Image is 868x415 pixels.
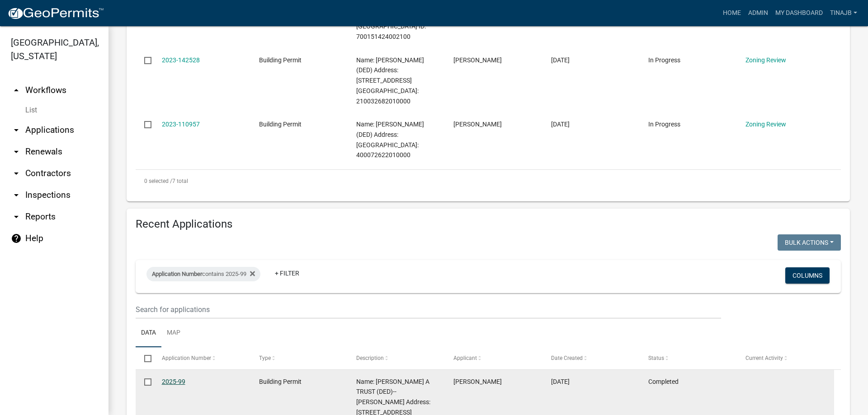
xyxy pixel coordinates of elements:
[11,190,22,201] i: arrow_drop_down
[648,378,679,385] span: Completed
[453,355,477,361] span: Applicant
[745,5,772,22] a: Admin
[551,56,570,64] span: 06/21/2023
[745,121,786,128] a: Zoning Review
[826,5,861,22] a: Tinajb
[144,178,172,184] span: 0 selected /
[551,121,570,128] span: 04/06/2023
[11,211,22,222] i: arrow_drop_down
[745,56,786,64] a: Zoning Review
[136,170,841,192] div: 7 total
[648,56,680,64] span: In Progress
[453,121,502,128] span: William Perkins III
[542,347,639,369] datatable-header-cell: Date Created
[778,234,841,251] button: Bulk Actions
[11,233,22,244] i: help
[772,5,826,22] a: My Dashboard
[250,347,348,369] datatable-header-cell: Type
[785,267,830,284] button: Columns
[152,270,202,277] span: Application Number
[551,355,583,361] span: Date Created
[11,125,22,135] i: arrow_drop_down
[348,347,445,369] datatable-header-cell: Description
[162,378,185,385] a: 2025-99
[146,267,260,281] div: contains 2025-99
[737,347,834,369] datatable-header-cell: Current Activity
[551,378,570,385] span: 08/13/2025
[162,56,200,64] a: 2023-142528
[259,378,302,385] span: Building Permit
[259,56,302,64] span: Building Permit
[162,121,200,128] a: 2023-110957
[453,378,502,385] span: Cole
[11,168,22,179] i: arrow_drop_down
[268,265,307,281] a: + Filter
[719,5,745,22] a: Home
[162,355,211,361] span: Application Number
[445,347,542,369] datatable-header-cell: Applicant
[259,355,271,361] span: Type
[136,319,161,348] a: Data
[11,85,22,96] i: arrow_drop_up
[259,121,302,128] span: Building Permit
[11,146,22,157] i: arrow_drop_down
[648,121,680,128] span: In Progress
[356,121,424,159] span: Name: PERKINS, WILLIAM W III (DED) Address: 1994 QUAIL RIDGE AVE Parcel ID: 400072622010000
[356,56,424,105] span: Name: HERR, ALISON (DED) Address: 2080 145TH LN Parcel ID: 210032682010000
[161,319,186,348] a: Map
[648,355,664,361] span: Status
[153,347,250,369] datatable-header-cell: Application Number
[356,355,384,361] span: Description
[745,355,783,361] span: Current Activity
[136,218,841,231] h4: Recent Applications
[640,347,737,369] datatable-header-cell: Status
[136,300,721,319] input: Search for applications
[136,347,153,369] datatable-header-cell: Select
[453,56,502,64] span: Alison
